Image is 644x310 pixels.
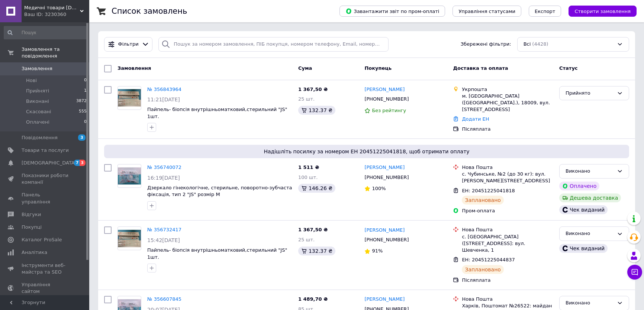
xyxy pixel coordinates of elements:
span: Збережені фільтри: [461,41,511,48]
span: Скасовані [26,108,51,115]
span: ЕН: 20451225041818 [462,188,515,193]
div: Чек виданий [559,205,608,214]
a: Фото товару [117,86,141,110]
span: Товари та послуги [22,147,69,154]
div: с. [GEOGRAPHIC_DATA] ([STREET_ADDRESS]: вул. Шевченка, 1 [462,234,553,254]
a: Фото товару [117,164,141,188]
span: 1 367,50 ₴ [298,87,328,92]
div: Прийнято [566,89,614,97]
div: Нова Пошта [462,226,553,233]
span: 7 [74,160,80,166]
span: Управління сайтом [22,281,69,295]
span: Інструменти веб-майстра та SEO [22,262,69,275]
div: [PHONE_NUMBER] [363,173,410,182]
span: Прийняті [26,88,49,94]
span: Покупці [22,224,42,231]
div: Дешева доставка [559,193,621,202]
span: Надішліть посилку за номером ЕН 20451225041818, щоб отримати оплату [107,148,626,155]
div: Укрпошта [462,86,553,93]
a: № 356732417 [147,227,181,232]
span: 555 [79,108,87,115]
input: Пошук за номером замовлення, ПІБ покупця, номером телефону, Email, номером накладної [158,37,389,52]
div: [PHONE_NUMBER] [363,94,410,104]
span: [DEMOGRAPHIC_DATA] [22,160,77,166]
div: Післяплата [462,126,553,133]
h1: Список замовлень [112,7,187,16]
span: 1 511 ₴ [298,164,319,170]
span: Управління статусами [458,9,515,14]
span: Замовлення та повідомлення [22,46,89,59]
a: Пайпель- біопсія внутрішньоматковий,стерильний "JS" 1шт. [147,107,287,119]
span: Панель управління [22,192,69,205]
button: Чат з покупцем [627,265,642,280]
span: Відгуки [22,211,41,218]
div: 132.37 ₴ [298,247,335,255]
div: Заплановано [462,265,504,274]
span: Без рейтингу [372,108,406,113]
div: 146.26 ₴ [298,184,335,193]
img: Фото товару [118,230,141,247]
span: Нові [26,77,37,84]
button: Управління статусами [453,6,521,17]
span: Фільтри [118,41,139,48]
div: Виконано [566,167,614,175]
div: Чек виданий [559,244,608,253]
a: № 356843964 [147,87,181,92]
button: Експорт [529,6,561,17]
a: [PERSON_NAME] [364,296,405,303]
div: 132.37 ₴ [298,106,335,115]
div: Заплановано [462,196,504,205]
span: 3872 [76,98,87,105]
span: 3 [78,134,86,141]
a: Додати ЕН [462,116,489,122]
div: Післяплата [462,277,553,284]
a: № 356607845 [147,296,181,302]
img: Фото товару [118,167,141,185]
span: Показники роботи компанії [22,172,69,186]
span: Замовлення [22,65,52,72]
div: Виконано [566,230,614,238]
span: 91% [372,248,383,254]
div: [PHONE_NUMBER] [363,235,410,245]
button: Завантажити звіт по пром-оплаті [339,6,445,17]
span: 1 367,50 ₴ [298,227,328,232]
a: Створити замовлення [561,8,637,14]
a: Пайпель- біопсія внутрішньоматковий,стерильний "JS" 1шт. [147,247,287,260]
input: Пошук [4,26,87,39]
span: Каталог ProSale [22,236,62,243]
span: 16:19[DATE] [147,175,180,181]
div: Оплачено [559,182,599,190]
span: Cума [298,65,312,71]
span: Статус [559,65,578,71]
span: Експорт [535,9,556,14]
span: Створити замовлення [574,9,631,14]
span: 100 шт. [298,174,318,180]
span: 100% [372,186,386,191]
span: 1 [84,88,87,94]
button: Створити замовлення [569,6,637,17]
div: Виконано [566,299,614,307]
div: Пром-оплата [462,208,553,214]
span: Всі [524,41,531,48]
div: Ваш ID: 3230360 [24,11,89,18]
span: (4428) [532,41,548,47]
span: 3 [80,160,86,166]
a: Дзеркало гінекологічне, стерильне, поворотно-зубчаста фіксація, тип 2 "JS" розмір М [147,185,292,198]
span: Оплачені [26,119,49,125]
span: Замовлення [117,65,151,71]
a: [PERSON_NAME] [364,86,405,93]
span: Завантажити звіт по пром-оплаті [345,8,439,14]
span: 25 шт. [298,96,315,102]
span: 0 [84,119,87,125]
span: ЕН: 20451225044837 [462,257,515,262]
div: Нова Пошта [462,296,553,303]
span: Медичні товари Prasolmed.com.ua [24,4,80,11]
span: Доставка та оплата [453,65,508,71]
span: Аналітика [22,249,47,256]
span: Виконані [26,98,49,105]
span: 25 шт. [298,237,315,242]
div: с. Чубинське, №2 (до 30 кг): вул. [PERSON_NAME][STREET_ADDRESS] [462,171,553,184]
img: Фото товару [118,89,141,107]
